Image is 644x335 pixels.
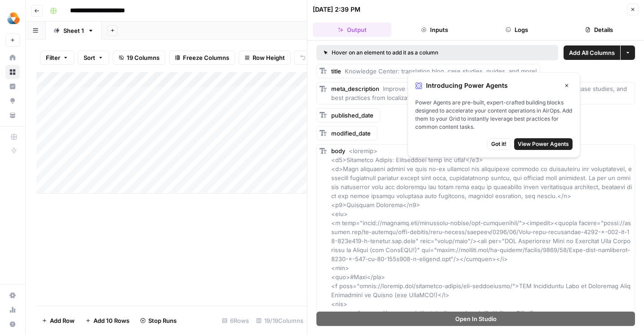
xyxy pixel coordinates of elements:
[5,288,20,303] a: Settings
[5,303,20,317] a: Usage
[313,23,391,37] button: Output
[345,68,537,75] span: Knowledge Center: translation blog, case studies, guides, and more!
[80,313,135,328] button: Add 10 Rows
[78,50,109,65] button: Sort
[415,80,573,91] div: Introducing Power Agents
[5,7,20,30] button: Workspace: Milengo
[514,138,573,150] button: View Power Agents
[5,50,20,65] a: Home
[40,50,74,65] button: Filter
[415,99,573,131] span: Power Agents are pre-built, expert-crafted building blocks designed to accelerate your content op...
[564,45,620,60] button: Add All Columns
[331,112,373,119] span: published_date
[169,50,235,65] button: Freeze Columns
[5,108,20,122] a: Your Data
[324,49,495,57] div: Hover on an element to add it as a column
[253,53,285,62] span: Row Height
[218,313,253,328] div: 6 Rows
[5,317,20,331] button: Help + Support
[46,22,102,40] a: Sheet 1
[93,316,129,325] span: Add 10 Rows
[331,85,379,92] span: meta_description
[36,313,80,328] button: Add Row
[5,79,20,94] a: Insights
[518,140,569,148] span: View Power Agents
[5,10,22,27] img: Milengo Logo
[313,5,360,14] div: [DATE] 2:39 PM
[395,23,474,37] button: Inputs
[84,53,95,62] span: Sort
[46,53,60,62] span: Filter
[148,316,177,325] span: Stop Runs
[316,312,635,326] button: Open In Studio
[113,50,165,65] button: 19 Columns
[478,23,556,37] button: Logs
[135,313,182,328] button: Stop Runs
[491,140,506,148] span: Got it!
[127,53,160,62] span: 19 Columns
[487,138,511,150] button: Got it!
[63,26,84,35] div: Sheet 1
[560,23,639,37] button: Details
[455,314,497,323] span: Open In Studio
[331,147,345,154] span: body
[331,130,371,137] span: modified_date
[239,50,291,65] button: Row Height
[5,65,20,79] a: Browse
[331,68,341,75] span: title
[5,94,20,108] a: Opportunities
[569,48,615,57] span: Add All Columns
[50,316,75,325] span: Add Row
[253,313,307,328] div: 19/19 Columns
[183,53,229,62] span: Freeze Columns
